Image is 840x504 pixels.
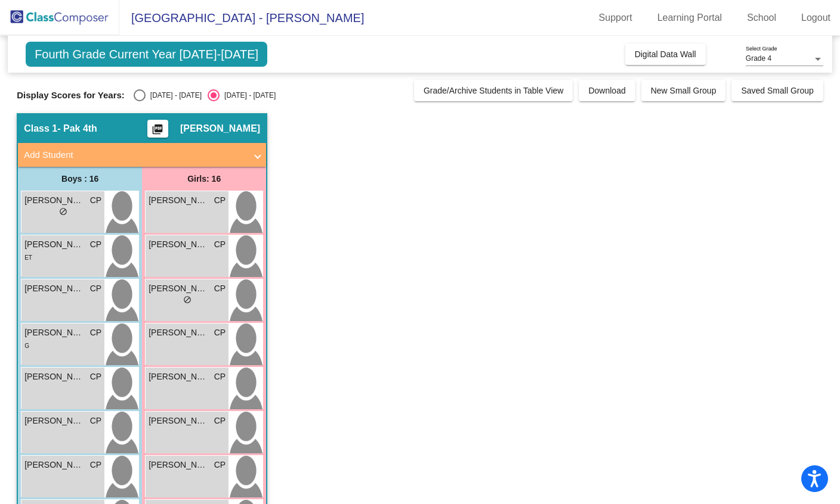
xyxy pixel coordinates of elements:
span: CP [90,282,101,295]
span: CP [90,371,101,383]
span: [PERSON_NAME] [24,415,84,427]
button: Download [579,80,635,101]
a: School [737,8,786,27]
span: Saved Small Group [741,86,813,95]
span: Class 1 [24,123,57,135]
span: ET [24,254,32,261]
span: CP [214,282,226,295]
a: Learning Portal [648,8,732,27]
span: [PERSON_NAME] [149,194,208,207]
mat-radio-group: Select an option [134,89,276,101]
span: New Small Group [651,86,717,95]
button: Digital Data Wall [625,43,706,65]
span: Fourth Grade Current Year [DATE]-[DATE] [26,42,267,67]
span: [PERSON_NAME] [149,282,208,295]
span: CP [90,415,101,427]
span: Digital Data Wall [635,49,696,59]
span: do_not_disturb_alt [59,207,67,216]
mat-panel-title: Add Student [24,148,246,162]
div: Boys : 16 [18,167,142,191]
span: [PERSON_NAME] [24,194,84,207]
span: CP [214,415,226,427]
span: G [24,343,29,349]
span: [PERSON_NAME] [149,238,208,251]
span: CP [214,238,226,251]
span: [PERSON_NAME] [180,123,260,135]
span: Grade/Archive Students in Table View [424,86,564,95]
mat-icon: picture_as_pdf [150,123,165,140]
span: CP [90,238,101,251]
div: Girls: 16 [142,167,266,191]
div: [DATE] - [DATE] [220,90,276,101]
span: CP [214,194,226,207]
span: Grade 4 [746,54,771,63]
a: Logout [792,8,840,27]
span: [PERSON_NAME] [24,282,84,295]
mat-expansion-panel-header: Add Student [18,143,266,167]
span: [PERSON_NAME] [149,326,208,339]
span: CP [214,326,226,339]
span: CP [90,326,101,339]
span: CP [90,194,101,207]
span: [PERSON_NAME] [24,371,84,383]
button: Print Students Details [147,120,168,138]
div: [DATE] - [DATE] [146,90,202,101]
button: Grade/Archive Students in Table View [414,80,573,101]
span: - Pak 4th [57,123,97,135]
span: [PERSON_NAME] [149,415,208,427]
span: CP [214,371,226,383]
span: do_not_disturb_alt [183,295,192,304]
span: [PERSON_NAME] [24,326,84,339]
span: CP [90,459,101,471]
span: Display Scores for Years: [17,90,125,101]
span: CP [214,459,226,471]
span: [PERSON_NAME] [149,459,208,471]
span: [PERSON_NAME] [24,459,84,471]
span: [PERSON_NAME] [24,238,84,251]
span: [PERSON_NAME] [149,371,208,383]
span: [GEOGRAPHIC_DATA] - [PERSON_NAME] [119,8,364,27]
span: Download [588,86,625,95]
button: Saved Small Group [731,80,823,101]
a: Support [589,8,642,27]
button: New Small Group [641,80,726,101]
